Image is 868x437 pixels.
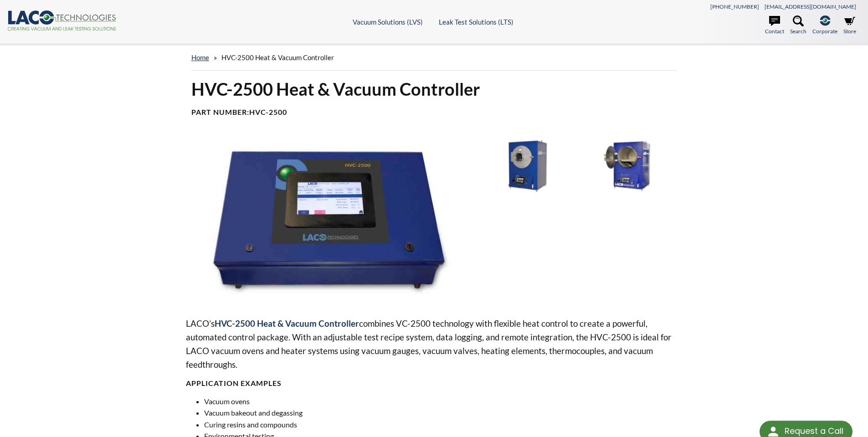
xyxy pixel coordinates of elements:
[765,3,856,10] a: [EMAIL_ADDRESS][DOMAIN_NAME]
[439,18,514,26] a: Leak Test Solutions (LTS)
[204,419,683,431] li: Curing resins and compounds
[765,15,784,36] a: Contact
[710,3,759,10] a: [PHONE_NUMBER]
[204,407,683,419] li: Vacuum bakeout and degassing
[583,139,678,192] img: LACO Vacuum Oven, open chamber door
[790,15,806,36] a: Search
[186,139,477,302] img: HVC-2500 Controller, front view
[204,396,683,407] li: Vacuum ovens
[215,318,359,329] strong: HVC-2500 Heat & Vacuum Controller
[249,108,287,116] b: HVC-2500
[191,45,677,71] div: »
[353,18,423,26] a: Vacuum Solutions (LVS)
[843,15,856,36] a: Store
[483,139,578,192] img: LACO Vacuum Oven System, closed chamber door
[186,379,683,388] h4: APPLICATION EXAMPLES
[812,27,837,36] span: Corporate
[191,108,677,117] h4: Part Number:
[186,317,683,371] p: LACO’s combines VC-2500 technology with flexible heat control to create a powerful, automated con...
[191,78,677,100] h1: HVC-2500 Heat & Vacuum Controller
[191,53,209,62] a: home
[221,53,334,62] span: HVC-2500 Heat & Vacuum Controller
